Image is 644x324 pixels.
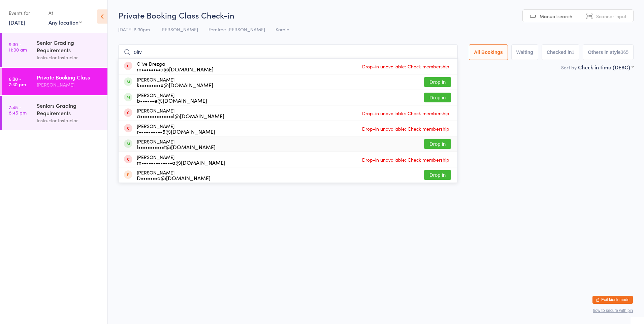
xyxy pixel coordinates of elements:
time: 6:30 - 7:30 pm [9,76,26,87]
span: Karate [276,26,289,33]
div: [PERSON_NAME] [137,92,207,103]
time: 9:30 - 11:00 am [9,41,27,52]
div: Events for [9,7,42,19]
h2: Private Booking Class Check-in [118,9,634,21]
div: [PERSON_NAME] [137,154,225,165]
div: a••••••••••••••l@[DOMAIN_NAME] [137,113,224,119]
button: All Bookings [469,44,508,60]
div: Senior Grading Requirements [37,39,102,54]
button: Others in style365 [583,44,634,60]
span: [DATE] 6:30pm [118,26,150,33]
div: At [49,7,82,19]
div: D•••••••a@[DOMAIN_NAME] [137,175,211,181]
div: Instructor Instructor [37,54,102,61]
a: [DATE] [9,19,25,26]
div: Check in time (DESC) [578,63,634,71]
div: m•••••••••••••a@[DOMAIN_NAME] [137,160,225,165]
button: Waiting [511,44,538,60]
span: Drop-in unavailable: Check membership [360,108,451,118]
button: Drop in [424,93,451,102]
button: Drop in [424,139,451,149]
div: [PERSON_NAME] [137,77,213,88]
button: how to secure with pin [593,308,633,313]
span: Scanner input [596,13,626,20]
span: Drop-in unavailable: Check membership [360,61,451,71]
div: [PERSON_NAME] [137,170,211,181]
div: 365 [621,50,629,55]
span: Drop-in unavailable: Check membership [360,155,451,165]
div: [PERSON_NAME] [137,139,216,150]
input: Search [118,44,458,60]
div: Seniors Grading Requirements [37,102,102,117]
span: Drop-in unavailable: Check membership [360,124,451,134]
div: m••••••••a@[DOMAIN_NAME] [137,66,214,72]
button: Drop in [424,77,451,87]
button: Drop in [424,170,451,180]
div: Private Booking Class [37,73,102,81]
time: 7:45 - 8:45 pm [9,104,27,115]
span: Ferntree [PERSON_NAME] [208,26,265,33]
div: Olive Drezga [137,61,214,72]
div: Any location [49,19,82,26]
label: Sort by [561,64,577,71]
div: b••••••e@[DOMAIN_NAME] [137,98,207,103]
a: 7:45 -8:45 pmSeniors Grading RequirementsInstructor Instructor [2,96,107,130]
a: 6:30 -7:30 pmPrivate Booking Class[PERSON_NAME] [2,68,107,95]
button: Checked in1 [542,44,580,60]
button: Exit kiosk mode [592,296,633,304]
span: [PERSON_NAME] [160,26,198,33]
a: 9:30 -11:00 amSenior Grading RequirementsInstructor Instructor [2,33,107,67]
div: Instructor Instructor [37,117,102,124]
span: Manual search [540,13,572,20]
div: k•••••••••x@[DOMAIN_NAME] [137,82,213,88]
div: [PERSON_NAME] [137,108,224,119]
div: 1 [572,50,575,55]
div: [PERSON_NAME] [137,123,215,134]
div: [PERSON_NAME] [37,81,102,89]
div: r••••••••••5@[DOMAIN_NAME] [137,129,215,134]
div: l•••••••••••t@[DOMAIN_NAME] [137,144,216,150]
